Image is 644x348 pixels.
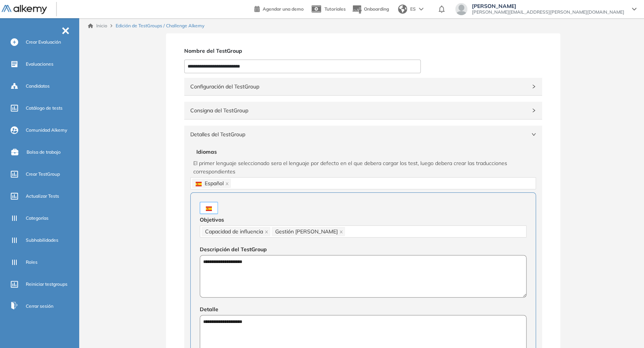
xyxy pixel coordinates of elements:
span: Tutoriales [324,6,346,12]
span: Catálogo de tests [26,105,63,112]
span: Detalle [200,305,526,313]
span: right [531,132,536,137]
span: Crear Evaluación [26,39,61,46]
span: Capacidad de influencia [202,227,270,236]
span: Idiomas [196,148,530,156]
span: ES [410,6,416,13]
span: close [339,230,343,234]
span: Español [196,179,224,187]
span: Onboarding [364,6,389,12]
img: Logo [2,5,47,14]
span: [PERSON_NAME] [472,3,624,9]
span: Gestión [PERSON_NAME] [275,227,338,236]
span: Capacidad de influencia [205,227,263,236]
span: right [531,108,536,113]
span: Agendar una demo [263,6,304,12]
img: ESP [206,206,212,211]
a: Agendar una demo [254,4,304,13]
span: Roles [26,259,38,266]
span: Categorías [26,215,49,222]
span: Comunidad Alkemy [26,127,67,134]
span: right [531,84,536,89]
span: Cerrar sesión [26,303,53,310]
span: El primer lenguaje seleccionado sera el lenguaje por defecto en el que debera cargar los test, lu... [193,159,533,176]
button: Onboarding [352,1,389,17]
img: world [398,5,407,14]
span: Descripción del TestGroup [200,245,526,254]
div: Consigna del TestGroup [184,102,542,119]
span: Evaluaciones [26,61,53,68]
span: Objetivos [200,216,224,224]
span: Nombre del TestGroup [184,47,242,55]
a: Inicio [88,22,107,29]
span: Edición de TestGroups / Challenge Alkemy [116,22,204,29]
span: Crear TestGroup [26,171,60,178]
div: Configuración del TestGroup [184,78,542,95]
span: Detalles del TestGroup [190,130,527,139]
img: ESP [196,182,202,186]
span: Consigna del TestGroup [190,106,527,115]
span: close [265,230,268,234]
span: Subhabilidades [26,237,58,244]
div: Detalles del TestGroup [184,126,542,143]
img: arrow [419,8,423,11]
span: Bolsa de trabajo [27,149,61,156]
span: close [225,181,229,186]
span: Actualizar Tests [26,193,59,200]
span: Reiniciar testgroups [26,281,67,288]
span: Configuración del TestGroup [190,82,527,91]
span: [PERSON_NAME][EMAIL_ADDRESS][PERSON_NAME][DOMAIN_NAME] [472,9,624,15]
span: Candidatos [26,83,50,90]
span: Gestión del Talento [272,227,345,236]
